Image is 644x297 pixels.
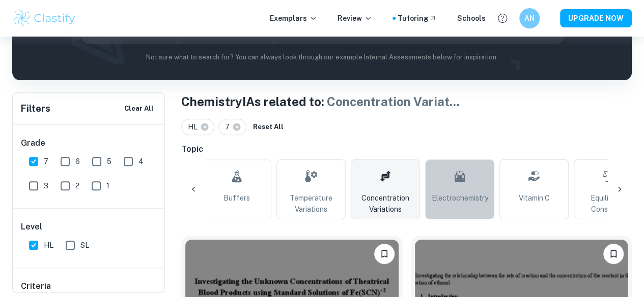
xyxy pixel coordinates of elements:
h6: Grade [21,137,157,149]
span: 1 [106,180,109,191]
span: 7 [44,156,48,167]
span: HL [44,240,53,251]
span: HL [188,121,202,133]
span: 6 [75,156,80,167]
button: Reset All [250,119,286,135]
span: Buffers [223,192,250,204]
span: Vitamin C [519,192,550,204]
span: 5 [107,156,111,167]
span: 4 [138,156,144,167]
p: Review [338,13,372,24]
span: Temperature Variations [281,192,341,215]
button: Help and Feedback [494,10,511,27]
span: SL [80,240,89,251]
a: Schools [457,13,486,24]
h6: AN [524,13,536,24]
button: UPGRADE NOW [560,9,632,27]
p: Exemplars [270,13,317,24]
button: AN [519,8,540,28]
span: Concentration Variations [355,192,415,215]
h6: Criteria [21,280,51,292]
div: 7 [218,119,246,135]
button: Bookmark [374,244,395,264]
span: Electrochemistry [432,192,488,204]
h6: Level [21,221,157,233]
a: Tutoring [398,13,437,24]
p: Not sure what to search for? You can always look through our example Internal Assessments below f... [20,52,624,62]
span: 2 [75,180,79,191]
h6: Topic [181,143,632,155]
button: Clear All [122,101,156,116]
span: Concentration Variat ... [327,94,460,109]
h1: Chemistry IAs related to: [181,92,632,111]
span: 7 [225,121,234,133]
img: Clastify logo [12,8,77,28]
span: Equilibrium Constants [578,192,638,215]
span: 3 [44,180,48,191]
button: Bookmark [603,244,624,264]
div: HL [181,119,214,135]
h6: Filters [21,102,50,116]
